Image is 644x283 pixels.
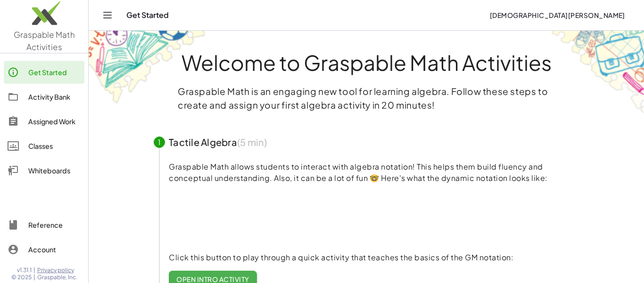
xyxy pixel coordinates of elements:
div: Whiteboards [28,165,81,176]
img: get-started-bg-ul-Ceg4j33I.png [89,30,206,105]
button: 1Tactile Algebra(5 min) [142,127,590,157]
a: Assigned Work [4,110,84,133]
a: Privacy policy [37,266,77,274]
a: Whiteboards [4,159,84,182]
span: Graspable, Inc. [37,274,77,281]
span: | [33,274,35,281]
div: Reference [28,219,81,231]
div: Assigned Work [28,116,81,127]
p: Click this button to play through a quick activity that teaches the basics of the GM notation: [169,252,579,263]
a: Reference [4,214,84,236]
button: Toggle navigation [100,8,115,23]
a: Get Started [4,61,84,84]
button: [DEMOGRAPHIC_DATA][PERSON_NAME] [482,7,633,24]
a: Classes [4,135,84,157]
div: Account [28,244,81,255]
span: | [33,266,35,274]
p: Graspable Math allows students to interact with algebra notation! This helps them build fluency a... [169,161,579,184]
div: Activity Bank [28,91,81,103]
a: Activity Bank [4,86,84,108]
div: Get Started [28,67,81,78]
video: What is this? This is dynamic math notation. Dynamic math notation plays a central role in how Gr... [169,182,310,253]
span: © 2025 [11,274,32,281]
h1: Welcome to Graspable Math Activities [136,51,596,73]
a: Account [4,238,84,261]
div: 1 [154,137,165,148]
span: [DEMOGRAPHIC_DATA][PERSON_NAME] [489,11,625,19]
span: Graspable Math Activities [14,29,75,52]
div: Classes [28,140,81,152]
p: Graspable Math is an engaging new tool for learning algebra. Follow these steps to create and ass... [178,85,555,112]
span: v1.31.1 [17,266,32,274]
